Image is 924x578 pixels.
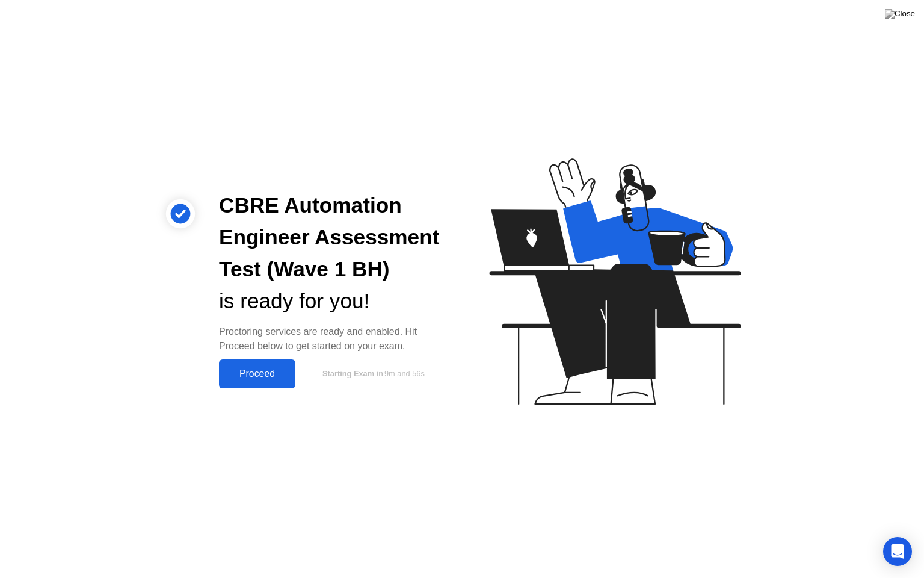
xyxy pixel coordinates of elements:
[384,369,425,378] span: 9m and 56s
[885,9,915,19] img: Close
[223,368,292,379] div: Proceed
[219,325,443,353] div: Proctoring services are ready and enabled. Hit Proceed below to get started on your exam.
[301,362,443,385] button: Starting Exam in9m and 56s
[219,190,443,285] div: CBRE Automation Engineer Assessment Test (Wave 1 BH)
[219,285,443,317] div: is ready for you!
[883,537,912,566] div: Open Intercom Messenger
[219,359,295,388] button: Proceed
